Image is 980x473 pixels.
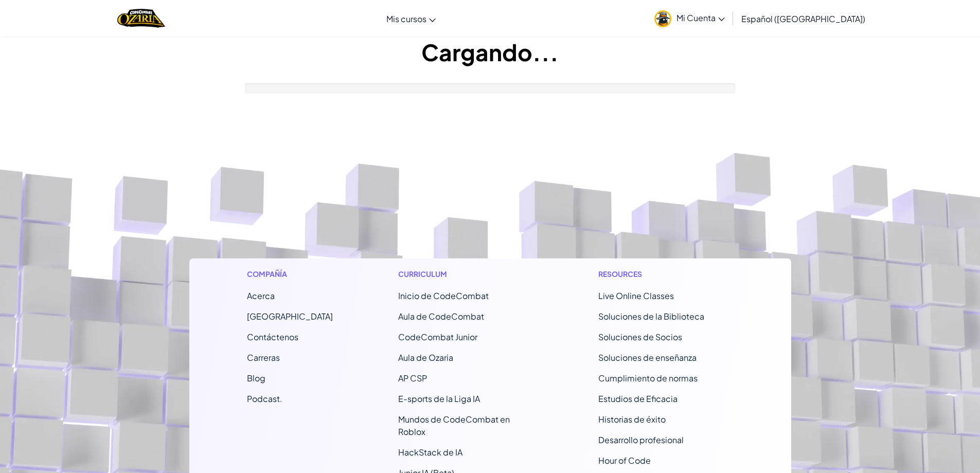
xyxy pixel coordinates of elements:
a: Acerca [247,290,275,301]
span: Inicio de CodeCombat [398,290,489,301]
a: Podcast. [247,393,282,404]
a: HackStack de IA [398,447,462,458]
a: Hour of Code [598,455,651,466]
h1: Resources [598,269,734,279]
a: Mundos de CodeCombat en Roblox [398,414,510,437]
span: Mi Cuenta [676,12,725,23]
a: Live Online Classes [598,290,674,301]
a: Cumplimiento de normas [598,373,698,383]
a: Estudios de Eficacia [598,393,678,404]
span: Español ([GEOGRAPHIC_DATA]) [741,13,865,24]
a: Soluciones de Socios [598,331,682,342]
img: avatar [654,10,671,27]
a: AP CSP [398,373,427,383]
span: Contáctenos [247,331,298,342]
a: CodeCombat Junior [398,331,477,342]
a: Mi Cuenta [649,2,730,34]
a: E-sports de la Liga IA [398,393,480,404]
a: [GEOGRAPHIC_DATA] [247,311,333,322]
a: Mis cursos [381,5,441,32]
a: Blog [247,373,265,383]
a: Historias de éxito [598,414,666,425]
span: Mis cursos [386,13,426,24]
h1: Curriculum [398,269,533,279]
a: Ozaria by CodeCombat logo [117,8,165,29]
a: Soluciones de enseñanza [598,352,697,363]
a: Carreras [247,352,280,363]
a: Aula de CodeCombat [398,311,484,322]
h1: Compañía [247,269,333,279]
img: Home [117,8,165,29]
a: Español ([GEOGRAPHIC_DATA]) [736,5,870,32]
a: Soluciones de la Biblioteca [598,311,704,322]
a: Aula de Ozaria [398,352,453,363]
a: Desarrollo profesional [598,434,684,445]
